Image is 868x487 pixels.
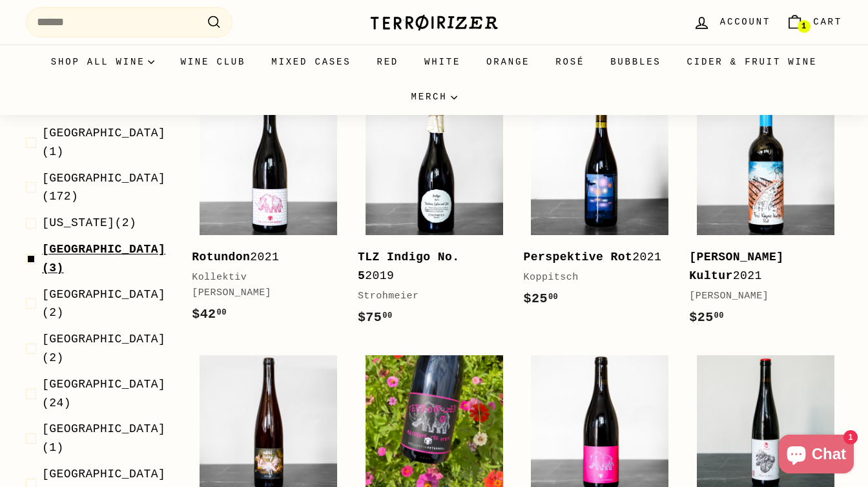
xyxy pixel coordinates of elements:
[42,378,165,391] span: [GEOGRAPHIC_DATA]
[597,45,674,79] a: Bubbles
[42,331,171,368] span: (2)
[192,90,345,338] a: Rotundon2021Kollektiv [PERSON_NAME]
[42,240,171,278] span: (3)
[217,308,227,317] sup: 00
[42,468,165,481] span: [GEOGRAPHIC_DATA]
[42,333,165,346] span: [GEOGRAPHIC_DATA]
[42,127,165,140] span: [GEOGRAPHIC_DATA]
[167,45,258,79] a: Wine Club
[524,251,633,264] b: Perspektive Rot
[689,248,829,285] div: 2021
[358,248,498,285] div: 2019
[42,420,171,458] span: (1)
[542,45,597,79] a: Rosé
[192,248,332,267] div: 2021
[685,3,778,41] a: Account
[548,293,558,302] sup: 00
[411,45,473,79] a: White
[192,251,250,264] b: Rotundon
[38,45,168,79] summary: Shop all wine
[358,251,460,282] b: TLZ Indigo No. 5
[524,291,559,306] span: $25
[364,45,411,79] a: Red
[258,45,364,79] a: Mixed Cases
[720,15,770,29] span: Account
[192,270,332,301] div: Kollektiv [PERSON_NAME]
[398,79,470,114] summary: Merch
[42,169,171,207] span: (172)
[801,22,806,31] span: 1
[473,45,542,79] a: Orange
[192,307,227,322] span: $42
[689,289,829,304] div: [PERSON_NAME]
[42,288,165,301] span: [GEOGRAPHIC_DATA]
[358,90,511,340] a: TLZ Indigo No. 52019Strohmeier
[689,251,783,282] b: [PERSON_NAME] Kultur
[42,172,165,185] span: [GEOGRAPHIC_DATA]
[42,243,165,256] span: [GEOGRAPHIC_DATA]
[714,311,724,320] sup: 00
[778,3,850,41] a: Cart
[382,311,392,320] sup: 00
[42,217,115,230] span: [US_STATE]
[358,310,393,325] span: $75
[42,214,136,233] span: (2)
[674,45,831,79] a: Cider & Fruit Wine
[689,310,724,325] span: $25
[689,90,842,340] a: [PERSON_NAME] Kultur2021[PERSON_NAME]
[358,289,498,304] div: Strohmeier
[524,248,664,267] div: 2021
[42,375,171,413] span: (24)
[524,90,677,322] a: Perspektive Rot2021Koppitsch
[775,435,858,477] inbox-online-store-chat: Shopify online store chat
[42,124,171,161] span: (1)
[813,15,842,29] span: Cart
[42,285,171,323] span: (2)
[524,270,664,285] div: Koppitsch
[42,423,165,436] span: [GEOGRAPHIC_DATA]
